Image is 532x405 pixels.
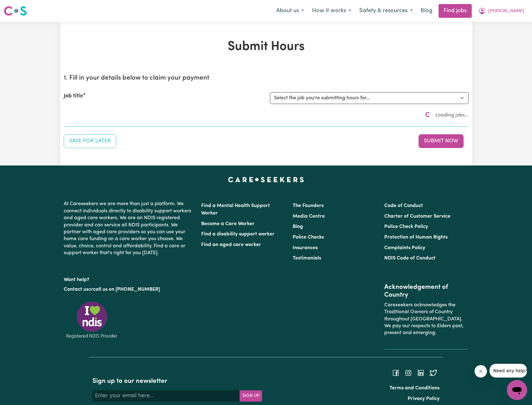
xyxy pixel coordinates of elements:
iframe: Message from company [490,364,527,378]
a: Find a disability support worker [201,232,275,237]
button: How it works [308,4,355,17]
label: Job title [64,92,83,100]
a: Become a Care Worker [201,221,255,226]
iframe: Button to launch messaging window [507,380,527,400]
a: Follow Careseekers on Twitter [430,370,437,375]
button: Subscribe [240,390,262,402]
button: Save your job report [64,134,116,148]
a: Careseekers home page [228,177,304,182]
a: The Founders [293,203,324,208]
a: Find an aged care worker [201,242,261,247]
button: Submit your job report [419,134,464,148]
a: call us on [PHONE_NUMBER] [93,287,160,292]
span: Loading jobs... [435,111,469,119]
a: Protection of Human Rights [384,235,448,240]
img: Careseekers logo [4,5,27,17]
span: Need any help? [4,4,38,9]
button: About us [272,4,308,17]
p: Careseekers acknowledges the Traditional Owners of Country throughout [GEOGRAPHIC_DATA]. We pay o... [384,299,468,339]
a: Insurances [293,245,318,250]
h2: 1. Fill in your details below to claim your payment [64,74,469,82]
a: Charter of Customer Service [384,214,450,219]
iframe: Close message [475,365,487,378]
button: My Account [474,4,528,17]
h2: Sign up to our newsletter [92,378,262,385]
a: Media Centre [293,214,325,219]
p: or [64,284,194,295]
a: Privacy Policy [408,396,440,401]
a: Blog [417,4,436,18]
h1: Submit Hours [64,39,469,54]
button: Safety & resources [355,4,417,17]
a: Police Check Policy [384,224,428,229]
a: Follow Careseekers on Instagram [405,370,412,375]
a: Careseekers logo [4,4,27,18]
a: Police Checks [293,235,324,240]
span: [PERSON_NAME] [488,8,524,15]
a: Follow Careseekers on Facebook [392,370,400,375]
a: Find a Mental Health Support Worker [201,203,270,216]
a: NDIS Code of Conduct [384,256,435,261]
p: Want help? [64,274,194,283]
p: At Careseekers we are more than just a platform. We connect individuals directly to disability su... [64,198,194,259]
h2: Acknowledgement of Country [384,284,468,299]
a: Terms and Conditions [390,386,440,391]
a: Code of Conduct [384,203,423,208]
a: Complaints Policy [384,245,425,250]
input: Enter your email here... [92,390,240,402]
img: Registered NDIS provider [64,300,120,339]
a: Find jobs [439,4,472,18]
a: Follow Careseekers on LinkedIn [417,370,425,375]
a: Blog [293,224,303,229]
a: Contact us [64,287,88,292]
a: Testimonials [293,256,321,261]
